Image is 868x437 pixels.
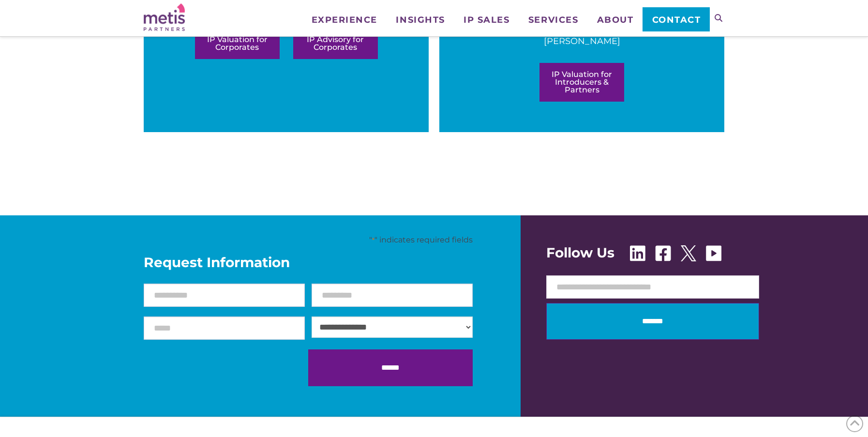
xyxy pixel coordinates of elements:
[144,235,473,245] p: " " indicates required fields
[312,15,377,24] span: Experience
[546,246,614,259] span: Follow Us
[706,245,721,261] img: Youtube
[652,15,701,24] span: Contact
[539,63,624,102] a: IP Valuation for Introducers & Partners
[655,245,671,261] img: Facebook
[144,349,291,387] iframe: reCAPTCHA
[144,3,185,31] img: Metis Partners
[846,415,863,432] span: Back to Top
[597,15,634,24] span: About
[144,256,473,269] span: Request Information
[528,15,578,24] span: Services
[396,15,445,24] span: Insights
[195,28,280,59] a: IP Valuation for Corporates
[681,245,696,261] img: X
[464,15,509,24] span: IP Sales
[630,245,645,261] img: Linkedin
[643,7,710,31] a: Contact
[293,28,378,59] a: IP Advisory for Corporates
